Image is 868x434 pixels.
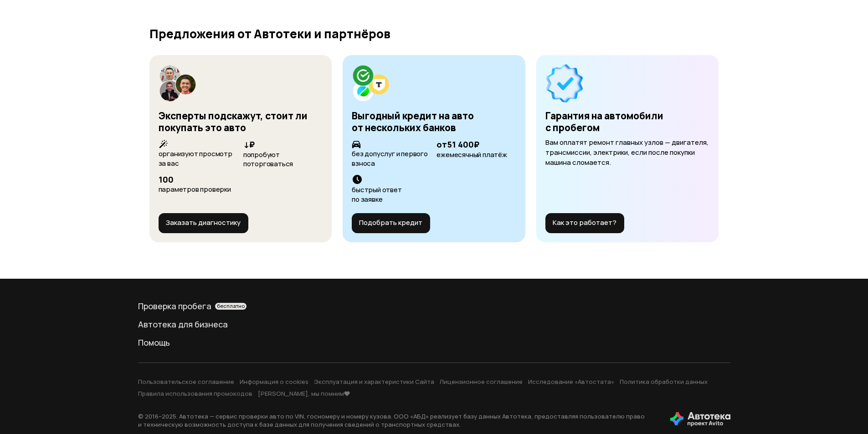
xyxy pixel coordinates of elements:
span: параметров проверки [159,184,231,194]
div: Проверка пробега [138,301,730,311]
h3: Гарантия на автомобили с пробегом [545,109,663,134]
a: Помощь [138,337,730,348]
a: Пользовательское соглашение [138,378,234,386]
span: от 51 400 ₽ [437,139,479,150]
a: Исследование «Автостата» [528,378,614,386]
a: [PERSON_NAME], мы помним [258,389,350,398]
span: бесплатно [217,303,245,309]
a: Правила использования промокодов [138,389,252,398]
a: Автотека для бизнеса [138,319,730,330]
span: попробуют поторговаться [243,150,293,169]
button: Как это работает? [545,213,624,233]
a: Проверка пробегабесплатно [138,301,730,311]
span: быстрый ответ по заявке [352,185,401,204]
h3: Выгодный кредит на авто от нескольких банков [352,109,474,134]
span: ↓₽ [243,139,255,150]
h3: Эксперты подскажут, стоит ли покупать это авто [159,109,308,134]
p: © 2016– 2025 . Автотека — сервис проверки авто по VIN, госномеру и номеру кузова. ООО «АБД» реали... [138,412,656,429]
span: 100 [159,174,174,185]
img: tWS6KzJlK1XUpy65r7uaHVIs4JI6Dha8Nraz9T2hA03BhoCc4MtbvZCxBLwJIh+mQSIAkLBJpqMoKVdP8sONaFJLCz6I0+pu7... [670,412,730,427]
a: Лицензионное соглашение [440,378,523,386]
a: Эксплуатация и характеристики Сайта [314,378,434,386]
p: Вам оплатят ремонт главных узлов — двигателя, трансмиссии, электрики, если после покупки машина с... [545,138,709,167]
h2: Предложения от Автотеки и партнёров [149,27,719,41]
span: организуют просмотр за вас [159,149,232,168]
a: Политика обработки данных [620,378,708,386]
span: без допуслуг и первого взноса [352,149,428,168]
button: Заказать диагностику [159,213,248,233]
span: ежемесячный платёж [437,150,507,159]
a: Информация о cookies [240,378,308,386]
button: Подобрать кредит [352,213,430,233]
